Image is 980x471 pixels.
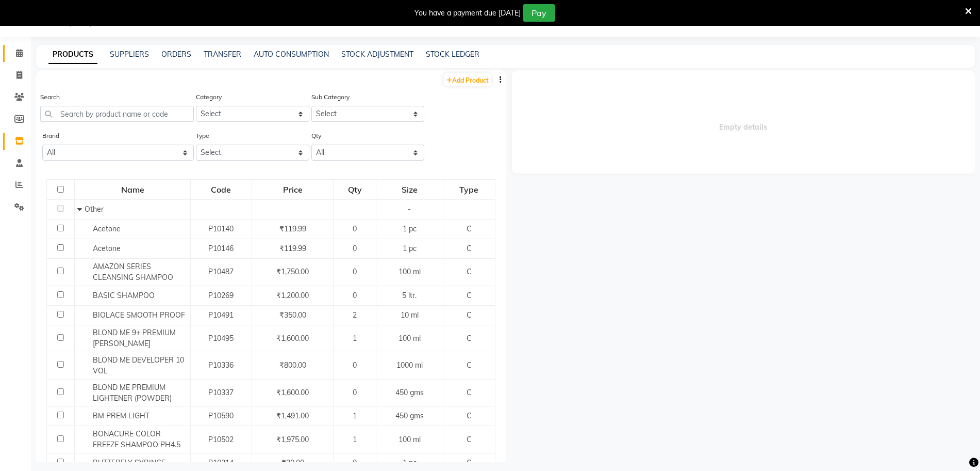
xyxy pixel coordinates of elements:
[467,435,472,444] span: C
[40,106,194,122] input: Search by product name or code
[512,70,975,174] span: Empty details
[93,262,173,282] span: AMAZON SERIES CLEANSING SHAMPOO
[396,360,423,370] span: 1000 ml
[467,360,472,370] span: C
[353,411,357,420] span: 1
[398,435,421,444] span: 100 ml
[48,45,97,64] a: PRODUCTS
[208,267,234,276] span: P10487
[395,411,424,420] span: 450 gms
[403,458,417,467] span: 1 pc
[377,180,442,199] div: Size
[77,205,85,214] span: Collapse Row
[398,334,421,343] span: 100 ml
[93,310,185,320] span: BIOLACE SMOOTH PROOF
[75,180,190,199] div: Name
[276,435,309,444] span: ₹1,975.00
[353,244,357,253] span: 0
[93,458,165,467] span: BUTTERFLY SYRINGE
[208,388,234,397] span: P10337
[395,388,424,397] span: 450 gms
[426,50,479,59] a: STOCK LEDGER
[467,310,472,320] span: C
[204,50,241,59] a: TRANSFER
[196,92,222,102] label: Category
[208,360,234,370] span: P10336
[208,411,234,420] span: P10590
[196,131,209,140] label: Type
[444,73,491,86] a: Add Product
[414,8,521,19] div: You have a payment due [DATE]
[276,267,309,276] span: ₹1,750.00
[254,50,329,59] a: AUTO CONSUMPTION
[93,383,172,403] span: BLOND ME PREMIUM LIGHTENER (POWDER)
[276,411,309,420] span: ₹1,491.00
[467,388,472,397] span: C
[276,334,309,343] span: ₹1,600.00
[276,291,309,300] span: ₹1,200.00
[93,291,155,300] span: BASIC SHAMPOO
[353,360,357,370] span: 0
[353,435,357,444] span: 1
[467,334,472,343] span: C
[208,244,234,253] span: P10146
[279,244,306,253] span: ₹119.99
[279,224,306,233] span: ₹119.99
[93,224,121,233] span: Acetone
[208,334,234,343] span: P10495
[311,131,321,140] label: Qty
[467,244,472,253] span: C
[523,4,555,22] button: Pay
[467,411,472,420] span: C
[276,388,309,397] span: ₹1,600.00
[353,310,357,320] span: 2
[281,458,304,467] span: ₹20.00
[467,458,472,467] span: C
[208,458,234,467] span: P10214
[341,50,413,59] a: STOCK ADJUSTMENT
[467,267,472,276] span: C
[85,205,104,214] span: Other
[208,435,234,444] span: P10502
[40,92,60,102] label: Search
[208,224,234,233] span: P10140
[353,388,357,397] span: 0
[93,355,184,375] span: BLOND ME DEVELOPER 10 VOL
[279,310,306,320] span: ₹350.00
[353,334,357,343] span: 1
[403,244,417,253] span: 1 pc
[191,180,251,199] div: Code
[467,291,472,300] span: C
[161,50,191,59] a: ORDERS
[93,328,176,348] span: BLOND ME 9+ PREMIUM [PERSON_NAME]
[334,180,375,199] div: Qty
[353,291,357,300] span: 0
[467,224,472,233] span: C
[444,180,494,199] div: Type
[279,360,306,370] span: ₹800.00
[353,458,357,467] span: 0
[253,180,333,199] div: Price
[401,310,419,320] span: 10 ml
[403,224,417,233] span: 1 pc
[42,131,59,140] label: Brand
[208,291,234,300] span: P10269
[110,50,149,59] a: SUPPLIERS
[93,411,150,420] span: BM PREM LIGHT
[353,224,357,233] span: 0
[408,205,411,214] span: -
[93,244,121,253] span: Acetone
[93,429,180,449] span: BONACURE COLOR FREEZE SHAMPOO PH4.5
[402,291,417,300] span: 5 ltr.
[398,267,421,276] span: 100 ml
[311,92,350,102] label: Sub Category
[353,267,357,276] span: 0
[208,310,234,320] span: P10491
